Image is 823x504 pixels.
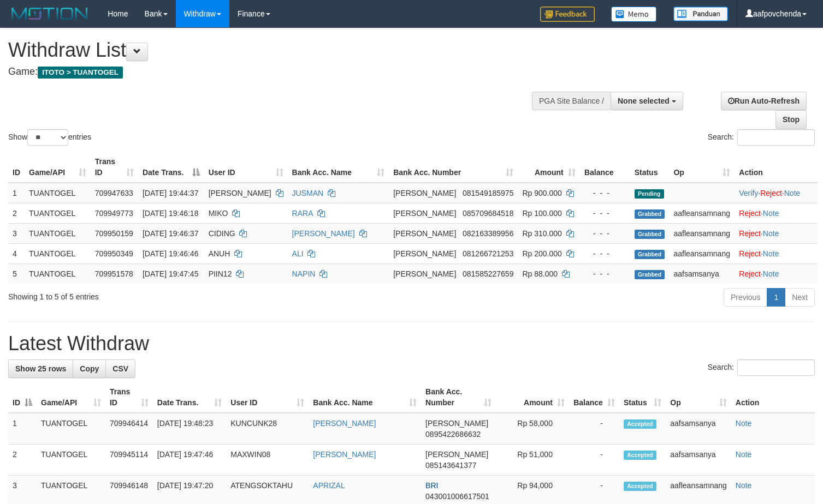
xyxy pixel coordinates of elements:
[739,229,761,238] a: Reject
[739,269,761,278] a: Reject
[80,364,99,373] span: Copy
[624,482,656,491] span: Accepted
[736,450,752,459] a: Note
[763,229,779,238] a: Note
[666,413,731,445] td: aafsamsanya
[8,263,25,284] td: 5
[8,67,538,77] h4: Game:
[95,189,133,197] span: 709947633
[425,430,481,439] span: Copy 0895422686632 to clipboard
[584,208,626,219] div: - - -
[25,183,91,203] td: TUANTOGEL
[611,92,683,110] button: None selected
[569,413,619,445] td: -
[635,209,665,219] span: Grabbed
[8,287,335,302] div: Showing 1 to 5 of 5 entries
[522,209,561,218] span: Rp 100.000
[309,382,421,413] th: Bank Acc. Name: activate to sort column ascending
[393,189,456,197] span: [PERSON_NAME]
[540,7,595,22] img: Feedback.jpg
[25,223,91,243] td: TUANTOGEL
[463,189,513,197] span: Copy 081549185975 to clipboard
[735,243,818,263] td: ·
[619,382,666,413] th: Status: activate to sort column ascending
[463,229,513,238] span: Copy 082163389956 to clipboard
[95,249,133,258] span: 709950349
[95,229,133,238] span: 709950159
[760,189,782,197] a: Reject
[724,288,767,307] a: Previous
[292,269,316,278] a: NAPIN
[669,243,735,263] td: aafleansamnang
[138,152,204,183] th: Date Trans.: activate to sort column descending
[143,249,198,258] span: [DATE] 19:46:46
[721,92,807,110] a: Run Auto-Refresh
[292,249,304,258] a: ALI
[584,248,626,259] div: - - -
[763,269,779,278] a: Note
[153,445,226,476] td: [DATE] 19:47:46
[735,152,818,183] th: Action
[25,203,91,223] td: TUANTOGEL
[735,263,818,284] td: ·
[584,188,626,199] div: - - -
[25,263,91,284] td: TUANTOGEL
[635,270,665,279] span: Grabbed
[292,189,324,197] a: JUSMAN
[784,189,801,197] a: Note
[25,243,91,263] td: TUANTOGEL
[204,152,288,183] th: User ID: activate to sort column ascending
[105,359,135,378] a: CSV
[153,382,226,413] th: Date Trans.: activate to sort column ascending
[389,152,518,183] th: Bank Acc. Number: activate to sort column ascending
[580,152,630,183] th: Balance
[8,413,37,445] td: 1
[27,129,68,146] select: Showentries
[143,189,198,197] span: [DATE] 19:44:37
[736,481,752,490] a: Note
[737,129,815,146] input: Search:
[739,209,761,218] a: Reject
[313,419,376,428] a: [PERSON_NAME]
[37,382,105,413] th: Game/API: activate to sort column ascending
[739,189,758,197] a: Verify
[8,203,25,223] td: 2
[143,229,198,238] span: [DATE] 19:46:37
[393,229,456,238] span: [PERSON_NAME]
[624,419,656,429] span: Accepted
[767,288,785,307] a: 1
[105,413,153,445] td: 709946414
[393,249,456,258] span: [PERSON_NAME]
[425,461,476,470] span: Copy 085143641377 to clipboard
[209,249,230,258] span: ANUH
[8,223,25,243] td: 3
[425,450,488,459] span: [PERSON_NAME]
[8,359,73,378] a: Show 25 rows
[8,152,25,183] th: ID
[669,263,735,284] td: aafsamsanya
[37,413,105,445] td: TUANTOGEL
[735,223,818,243] td: ·
[635,250,665,259] span: Grabbed
[8,243,25,263] td: 4
[669,152,735,183] th: Op: activate to sort column ascending
[8,445,37,476] td: 2
[739,249,761,258] a: Reject
[666,445,731,476] td: aafsamsanya
[143,269,198,278] span: [DATE] 19:47:45
[708,359,815,376] label: Search:
[8,333,815,355] h1: Latest Withdraw
[25,152,91,183] th: Game/API: activate to sort column ascending
[288,152,389,183] th: Bank Acc. Name: activate to sort column ascending
[669,203,735,223] td: aafleansamnang
[708,129,815,146] label: Search:
[532,92,611,110] div: PGA Site Balance /
[425,481,438,490] span: BRI
[209,269,232,278] span: PIIN12
[143,209,198,218] span: [DATE] 19:46:18
[226,445,309,476] td: MAXWIN08
[669,223,735,243] td: aafleansamnang
[37,445,105,476] td: TUANTOGEL
[226,382,309,413] th: User ID: activate to sort column ascending
[731,382,815,413] th: Action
